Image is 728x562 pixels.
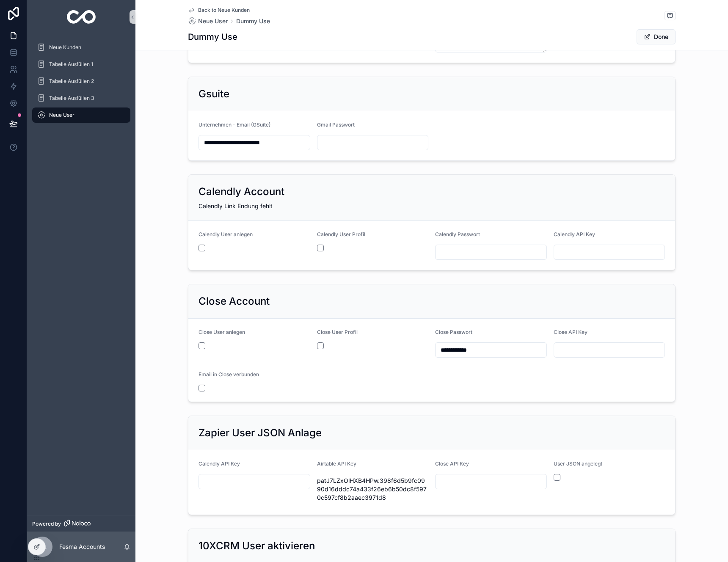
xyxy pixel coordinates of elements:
[554,329,587,335] span: Close API Key
[199,329,245,335] span: Close User anlegen
[59,543,105,551] p: Fesma Accounts
[27,34,135,134] div: scrollable content
[236,17,270,25] a: Dummy Use
[32,57,130,72] a: Tabelle Ausfüllen 1
[49,61,93,68] span: Tabelle Ausfüllen 1
[317,231,365,237] span: Calendly User Profil
[435,460,469,467] span: Close API Key
[188,31,237,43] h1: Dummy Use
[199,202,273,209] span: Calendly Link Endung fehlt
[317,460,356,467] span: Airtable API Key
[317,329,358,335] span: Close User Profil
[199,295,270,308] h2: Close Account
[199,231,253,237] span: Calendly User anlegen
[317,121,355,128] span: Gmail Passwort
[198,17,228,25] span: Neue User
[317,477,429,502] span: patJ7LZxOlHXB4HPw.398f6d5b9fc0990d16dddc74a433f26eb6b50dc8f5970c597cf8b2aaec3971d8
[32,74,130,89] a: Tabelle Ausfüllen 2
[27,516,135,532] a: Powered by
[49,112,74,118] span: Neue User
[199,371,259,377] span: Email in Close verbunden
[198,7,250,14] span: Back to Neue Kunden
[199,539,315,553] h2: 10XCRM User aktivieren
[188,7,250,14] a: Back to Neue Kunden
[637,29,676,44] button: Done
[32,40,130,55] a: Neue Kunden
[199,426,322,440] h2: Zapier User JSON Anlage
[188,17,228,25] a: Neue User
[32,91,130,106] a: Tabelle Ausfüllen 3
[554,231,595,237] span: Calendly API Key
[199,121,270,128] span: Unternehmen - Email (GSuite)
[32,107,130,123] a: Neue User
[435,329,472,335] span: Close Passwort
[32,521,61,527] span: Powered by
[199,185,284,198] h2: Calendly Account
[199,87,229,101] h2: Gsuite
[435,231,480,237] span: Calendly Passwort
[49,78,94,85] span: Tabelle Ausfüllen 2
[49,95,94,102] span: Tabelle Ausfüllen 3
[49,44,81,51] span: Neue Kunden
[199,460,240,467] span: Calendly API Key
[554,460,602,467] span: User JSON angelegt
[67,10,96,24] img: App logo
